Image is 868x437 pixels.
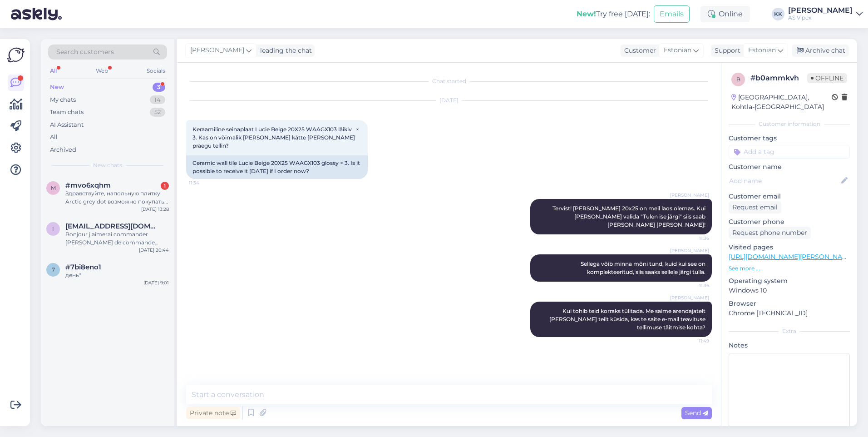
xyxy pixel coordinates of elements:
[729,341,850,350] p: Notes
[161,182,169,190] div: 1
[65,181,111,189] span: #mvo6xqhm
[153,83,165,92] div: 3
[65,189,169,206] div: Здравствуйте, напольную плитку Arctic grey dot возможно покупать только целыми упаковками или мож...
[700,6,750,22] div: Online
[731,93,832,112] div: [GEOGRAPHIC_DATA], Kohtla-[GEOGRAPHIC_DATA]
[729,286,850,295] p: Windows 10
[552,205,707,228] span: Tervist! [PERSON_NAME] 20x25 on meil laos olemas. Kui [PERSON_NAME] valida "Tulen ise järgi" siis...
[788,7,863,21] a: [PERSON_NAME]AS Vipex
[65,263,101,271] span: #7bi8eno1
[729,276,850,286] p: Operating system
[192,126,360,149] span: Keraamiline seinaplaat Lucie Beige 20X25 WAAGX103 läikiv × 3. Kas on võimalik [PERSON_NAME] kätte...
[51,184,56,191] span: m
[748,45,776,55] span: Estonian
[729,134,850,143] p: Customer tags
[729,327,850,335] div: Extra
[729,162,850,172] p: Customer name
[729,201,781,214] div: Request email
[186,77,712,85] div: Chat started
[807,73,847,83] span: Offline
[675,338,709,344] span: 11:49
[150,108,165,117] div: 52
[729,192,850,201] p: Customer email
[93,161,122,169] span: New chats
[65,222,160,230] span: iron63260@outlook.fr
[52,225,54,232] span: i
[729,299,850,308] p: Browser
[186,407,240,419] div: Private note
[729,120,850,128] div: Customer information
[56,47,114,57] span: Search customers
[675,282,709,289] span: 11:36
[729,227,811,239] div: Request phone number
[711,46,740,55] div: Support
[7,46,25,64] img: Askly Logo
[729,217,850,227] p: Customer phone
[549,308,707,331] span: Kui tohib teid korraks tülitada. Me saime arendajatelt [PERSON_NAME] teilt küsida, kas te saite e...
[670,294,709,301] span: [PERSON_NAME]
[65,230,169,247] div: Bonjour j aimerai commander [PERSON_NAME] de commande pour baignoire Harma Blue Lagoon, Blue Wave...
[50,95,76,104] div: My chats
[577,9,650,20] div: Try free [DATE]:
[685,409,708,417] span: Send
[186,155,368,179] div: Ceramic wall tile Lucie Beige 20X25 WAAGX103 glossy × 3. Is it possible to receive it [DATE] if I...
[621,46,656,55] div: Customer
[772,8,784,20] div: KK
[670,247,709,254] span: [PERSON_NAME]
[792,45,849,57] div: Archive chat
[50,83,64,92] div: New
[729,243,850,252] p: Visited pages
[729,176,839,186] input: Add name
[186,96,712,104] div: [DATE]
[729,308,850,318] p: Chrome [TECHNICAL_ID]
[94,65,110,77] div: Web
[141,206,169,213] div: [DATE] 13:28
[750,73,807,84] div: # b0ammkvh
[150,95,165,104] div: 14
[50,108,84,117] div: Team chats
[577,10,596,18] b: New!
[654,5,690,23] button: Emails
[52,266,55,273] span: 7
[256,46,312,55] div: leading the chat
[50,120,84,129] div: AI Assistant
[50,145,76,154] div: Archived
[65,271,169,279] div: день*
[143,279,169,286] div: [DATE] 9:01
[664,45,691,55] span: Estonian
[139,247,169,253] div: [DATE] 20:44
[729,145,850,159] input: Add a tag
[581,260,707,275] span: Sellega võib minna mõni tund, kuid kui see on komplekteeritud, siis saaks sellele järgi tulla.
[190,45,244,55] span: [PERSON_NAME]
[48,65,59,77] div: All
[736,76,740,83] span: b
[729,264,850,273] p: See more ...
[788,14,853,21] div: AS Vipex
[675,235,709,242] span: 11:36
[670,192,709,199] span: [PERSON_NAME]
[729,253,854,261] a: [URL][DOMAIN_NAME][PERSON_NAME]
[50,133,58,142] div: All
[788,7,853,14] div: [PERSON_NAME]
[145,65,167,77] div: Socials
[189,179,223,186] span: 11:34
